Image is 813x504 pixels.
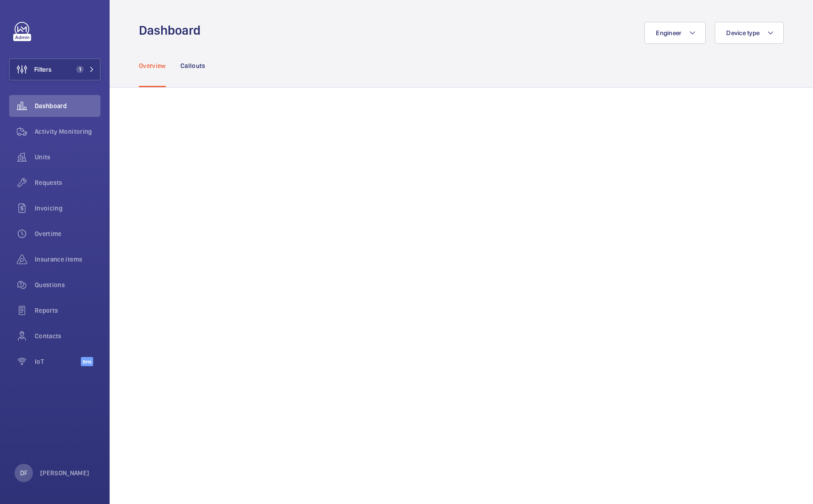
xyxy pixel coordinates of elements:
[644,22,706,44] button: Engineer
[35,280,100,289] span: Questions
[35,101,100,110] span: Dashboard
[35,178,100,187] span: Requests
[34,65,52,74] span: Filters
[9,58,100,80] button: Filters1
[35,331,100,341] span: Contacts
[35,204,100,213] span: Invoicing
[35,152,100,162] span: Units
[139,22,206,39] h1: Dashboard
[180,61,206,70] p: Callouts
[35,357,81,366] span: IoT
[35,127,100,136] span: Activity Monitoring
[726,29,760,37] span: Device type
[76,66,84,73] span: 1
[715,22,784,44] button: Device type
[139,61,166,70] p: Overview
[81,357,93,366] span: Beta
[40,468,90,478] p: [PERSON_NAME]
[35,255,100,264] span: Insurance items
[35,229,100,238] span: Overtime
[20,468,27,478] p: DF
[35,306,100,315] span: Reports
[656,29,681,37] span: Engineer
